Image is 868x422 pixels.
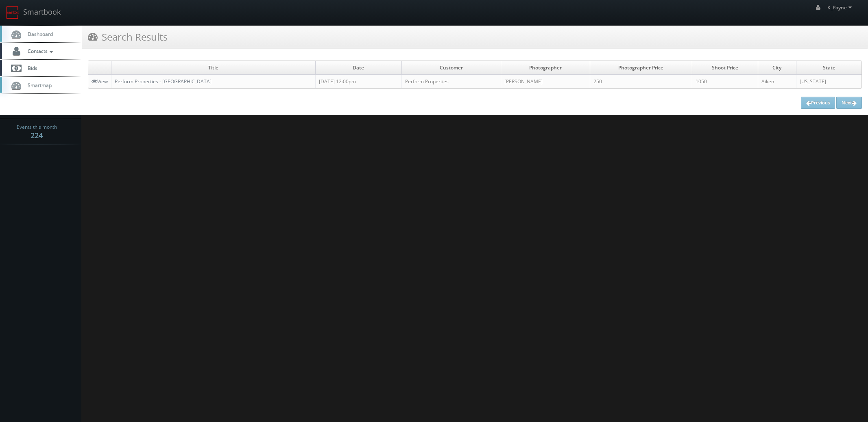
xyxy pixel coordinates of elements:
[24,65,37,71] span: Bids
[590,61,692,75] td: Photographer Price
[692,75,758,89] td: 1050
[402,75,501,89] td: Perform Properties
[501,61,590,75] td: Photographer
[115,78,212,85] a: Perform Properties - [GEOGRAPHIC_DATA]
[402,61,501,75] td: Customer
[758,75,796,89] td: Aiken
[24,30,53,37] span: Dashboard
[88,30,168,44] h3: Search Results
[827,4,854,11] span: K_Payne
[24,48,55,54] span: Contacts
[92,78,108,85] a: View
[315,61,401,75] td: Date
[6,6,19,19] img: smartbook-logo.png
[758,61,796,75] td: City
[590,75,692,89] td: 250
[692,61,758,75] td: Shoot Price
[17,123,57,131] span: Events this month
[501,75,590,89] td: [PERSON_NAME]
[24,82,52,89] span: Smartmap
[31,130,43,140] strong: 224
[315,75,401,89] td: [DATE] 12:00pm
[796,75,861,89] td: [US_STATE]
[796,61,861,75] td: State
[111,61,316,75] td: Title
